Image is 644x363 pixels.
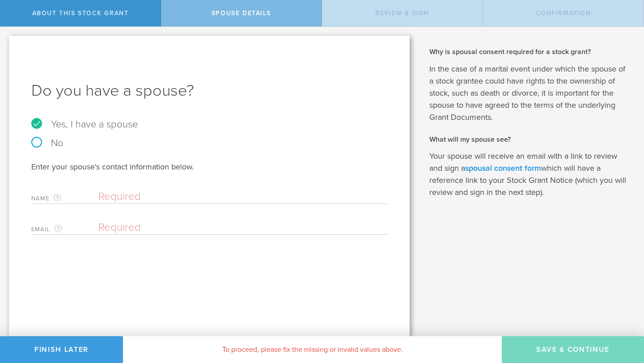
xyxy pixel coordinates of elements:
[31,193,98,203] label: Name
[98,190,383,203] input: Required
[375,9,429,17] span: Review & Sign
[429,63,631,123] p: In the case of a marital event under which the spouse of a stock grantee could have rights to the...
[123,336,502,363] div: To proceed, please fix the missing or invalid values above.
[465,163,541,173] a: spousal consent form
[536,9,591,17] span: Confirmation
[429,135,631,144] h2: What will my spouse see?
[212,9,271,17] span: Spouse Details
[599,293,644,336] iframe: Chat Widget
[98,221,383,234] input: Required
[31,224,98,234] label: Email
[502,336,644,363] button: Save & Continue
[429,150,631,198] p: Your spouse will receive an email with a link to review and sign a which will have a reference li...
[31,80,387,101] h1: Do you have a spouse?
[31,138,387,148] label: No
[31,161,387,172] div: Enter your spouse's contact information below.
[31,119,387,129] label: Yes, I have a spouse
[429,47,631,57] h2: Why is spousal consent required for a stock grant?
[32,9,129,17] span: About this stock grant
